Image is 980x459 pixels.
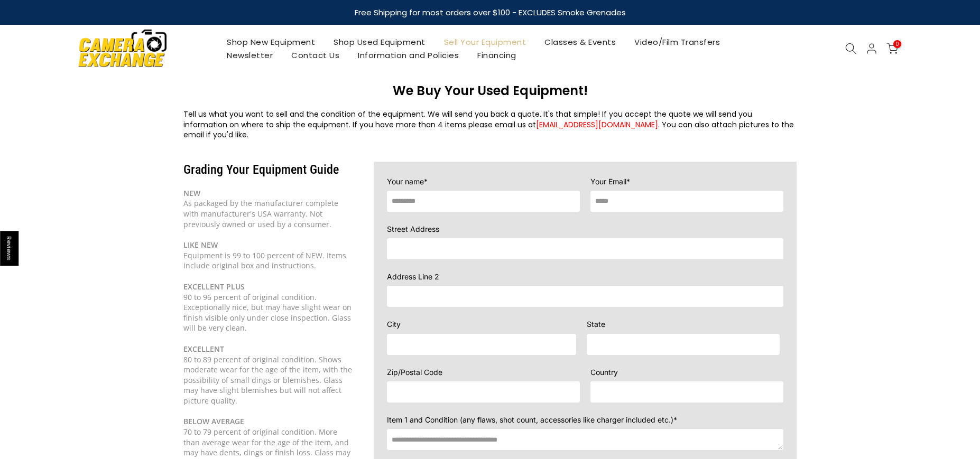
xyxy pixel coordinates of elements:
b: LIKE NEW [183,240,218,250]
span: Zip/Postal Code [387,368,442,377]
a: Financing [468,49,526,62]
div: 80 to 89 percent of original condition. Shows moderate wear for the age of the item, with the pos... [183,354,353,406]
b: EXCELLENT PLUS [183,282,245,292]
b: BELOW AVERAGE [183,416,244,426]
span: Your Email [590,177,626,186]
b: NEW [183,188,200,198]
span: Item 1 and Condition (any flaws, shot count, accessories like charger included etc.) [387,415,673,424]
a: Newsletter [218,49,282,62]
span: State [587,320,605,329]
div: 90 to 96 percent of original condition. Exceptionally nice, but may have slight wear on finish vi... [183,292,353,333]
a: Shop Used Equipment [325,35,435,49]
div: Tell us what you want to sell and the condition of the equipment. We will send you back a quote. ... [183,109,797,140]
a: Sell Your Equipment [434,35,535,49]
a: Contact Us [282,49,349,62]
div: As packaged by the manufacturer complete with manufacturer's USA warranty. Not previously owned o... [183,188,353,229]
span: Address Line 2 [387,272,439,281]
strong: Free Shipping for most orders over $100 - EXCLUDES Smoke Grenades [355,7,626,18]
span: Street Address [387,224,439,233]
a: [EMAIL_ADDRESS][DOMAIN_NAME] [536,119,658,130]
a: Information and Policies [349,49,468,62]
a: 0 [886,43,898,54]
a: Video/Film Transfers [625,35,729,49]
div: Equipment is 99 to 100 percent of NEW. Items include original box and instructions. [183,240,353,271]
span: 0 [893,40,901,48]
span: Country [590,368,618,377]
span: City [387,320,401,329]
a: Shop New Equipment [218,35,325,49]
h3: We Buy Your Used Equipment! [183,83,797,99]
a: Classes & Events [535,35,625,49]
b: EXCELLENT [183,344,224,354]
span: Your name [387,177,424,186]
h3: Grading Your Equipment Guide [183,162,353,177]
